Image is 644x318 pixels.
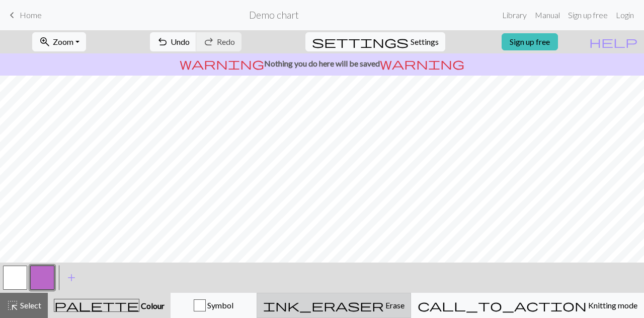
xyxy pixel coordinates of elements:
[4,57,640,70] p: Nothing you do here will be saved
[498,5,531,25] a: Library
[150,32,197,51] button: Undo
[305,32,445,51] button: SettingsSettings
[54,298,139,312] span: palette
[312,36,409,48] i: Settings
[502,33,558,50] a: Sign up free
[139,301,165,310] span: Colour
[48,293,171,318] button: Colour
[263,298,384,312] span: ink_eraser
[312,35,409,49] span: settings
[20,10,42,20] span: Home
[180,56,264,71] span: warning
[39,35,51,49] span: zoom_in
[65,271,77,285] span: add
[380,56,464,71] span: warning
[249,9,299,21] h2: Demo chart
[589,35,637,49] span: help
[531,5,564,25] a: Manual
[19,300,41,310] span: Select
[384,300,405,310] span: Erase
[53,37,73,46] span: Zoom
[206,300,233,310] span: Symbol
[171,37,190,46] span: Undo
[257,293,411,318] button: Erase
[156,35,169,49] span: undo
[171,293,257,318] button: Symbol
[564,5,612,25] a: Sign up free
[418,298,587,312] span: call_to_action
[6,7,42,24] a: Home
[587,300,637,310] span: Knitting mode
[411,36,439,48] span: Settings
[612,5,638,25] a: Login
[411,293,644,318] button: Knitting mode
[7,298,19,312] span: highlight_alt
[6,8,18,22] span: keyboard_arrow_left
[32,32,86,51] button: Zoom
